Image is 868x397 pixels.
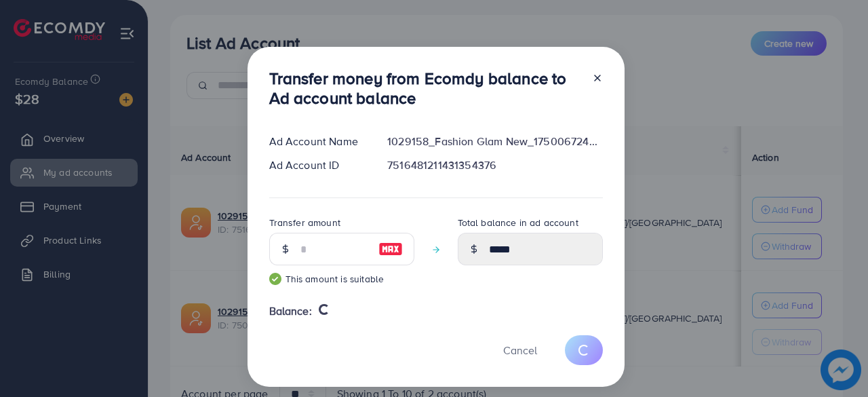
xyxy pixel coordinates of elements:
span: Balance: [269,303,312,319]
span: Cancel [503,343,537,358]
button: Cancel [486,335,554,364]
label: Transfer amount [269,216,340,229]
label: Total balance in ad account [458,216,578,229]
div: 1029158_Fashion Glam New_1750067246612 [376,134,613,149]
img: image [378,241,403,257]
div: 7516481211431354376 [376,157,613,173]
img: guide [269,273,281,285]
div: Ad Account ID [258,157,377,173]
div: Ad Account Name [258,134,377,149]
h3: Transfer money from Ecomdy balance to Ad account balance [269,69,581,108]
small: This amount is suitable [269,272,414,286]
